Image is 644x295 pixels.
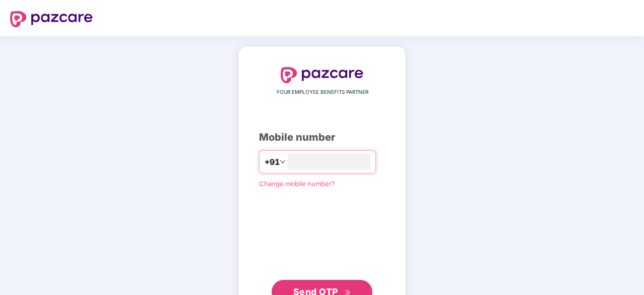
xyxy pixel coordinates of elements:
a: Change mobile number? [259,180,335,188]
img: logo [281,67,363,83]
span: +91 [265,156,280,168]
img: logo [10,11,93,27]
div: Mobile number [259,130,385,145]
span: YOUR EMPLOYEE BENEFITS PARTNER [276,88,368,96]
span: down [280,159,286,165]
